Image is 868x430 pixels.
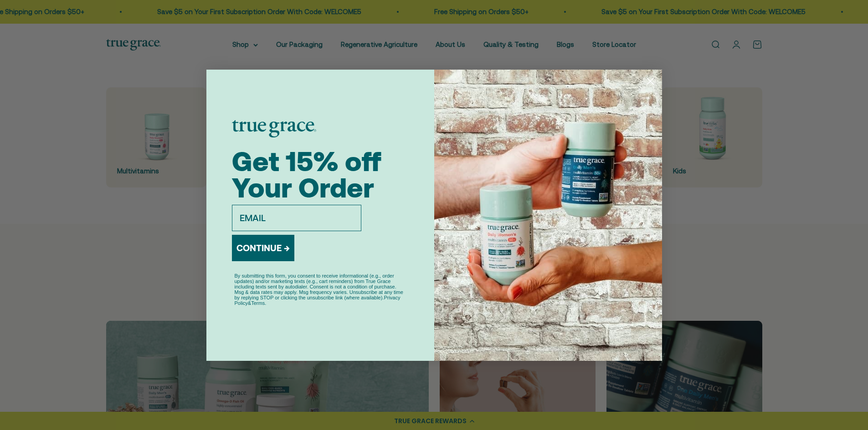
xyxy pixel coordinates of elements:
a: Terms [251,300,265,306]
p: By submitting this form, you consent to receive informational (e.g., order updates) and/or market... [235,273,406,306]
button: CONTINUE → [232,235,294,261]
span: Get 15% off Your Order [232,146,381,203]
button: Close dialog [642,73,658,89]
img: logo placeholder [232,120,316,137]
img: ea6db371-f0a2-4b66-b0cf-f62b63694141.jpeg [434,70,662,361]
input: EMAIL [232,205,361,231]
a: Privacy Policy [235,295,401,306]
